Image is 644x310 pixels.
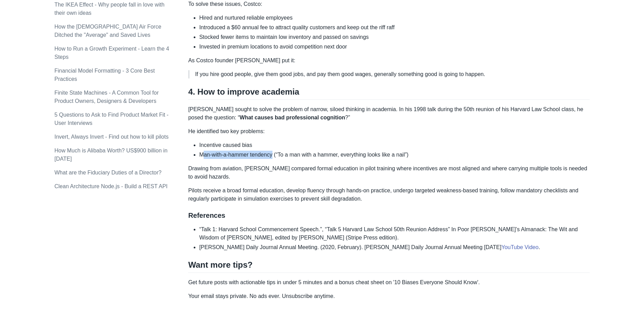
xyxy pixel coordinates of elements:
[188,278,590,287] p: Get future posts with actionable tips in under 5 minutes and a bonus cheat sheet on '10 Biases Ev...
[54,24,161,38] a: How the [DEMOGRAPHIC_DATA] Air Force Ditched the "Average" and Saved Lives
[54,170,161,175] a: What are the Fiduciary Duties of a Director?
[199,141,590,149] li: Incentive caused bias
[188,292,590,300] p: Your email stays private. No ads ever. Unsubscribe anytime.
[54,148,168,162] a: How Much is Alibaba Worth? US$900 billion in [DATE]
[54,2,164,16] a: The IKEA Effect - Why people fall in love with their own ideas
[188,87,590,100] h2: 4. How to improve academia
[188,56,590,65] p: As Costco founder [PERSON_NAME] put it:
[54,134,169,140] a: Invert, Always Invert - Find out how to kill pilots
[54,183,168,189] a: Clean Architecture Node.js - Build a REST API
[199,14,590,22] li: Hired and nurtured reliable employees
[199,23,590,32] li: Introduced a $60 annual fee to attract quality customers and keep out the riff raff
[188,164,590,181] p: Drawing from aviation, [PERSON_NAME] compared formal education in pilot training where incentives...
[188,127,590,136] p: He identified two key problems:
[188,211,590,220] h3: References
[501,244,538,250] a: YouTube Video
[54,90,159,104] a: Finite State Machines - A Common Tool for Product Owners, Designers & Developers
[188,186,590,203] p: Pilots receive a broad formal education, develop fluency through hands-on practice, undergo targe...
[188,105,590,122] p: [PERSON_NAME] sought to solve the problem of narrow, siloed thinking in academia. In his 1998 tal...
[199,243,590,252] li: [PERSON_NAME] Daily Journal Annual Meeting. (2020, February). [PERSON_NAME] Daily Journal Annual ...
[195,70,584,78] p: If you hire good people, give them good jobs, and pay them good wages, generally something good i...
[188,260,590,273] h2: Want more tips?
[199,33,590,41] li: Stocked fewer items to maintain low inventory and passed on savings
[54,68,155,82] a: Financial Model Formatting - 3 Core Best Practices
[54,46,169,60] a: How to Run a Growth Experiment - Learn the 4 Steps
[199,43,590,51] li: Invested in premium locations to avoid competition next door
[54,112,169,126] a: 5 Questions to Ask to Find Product Market Fit - User Interviews
[199,225,590,242] li: “Talk 1: Harvard School Commencement Speech.”, “Talk 5 Harvard Law School 50th Reunion Address” I...
[199,151,590,159] li: Man-with-a-hammer tendency (“To a man with a hammer, everything looks like a nail”)
[240,115,345,120] strong: What causes bad professional cognition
